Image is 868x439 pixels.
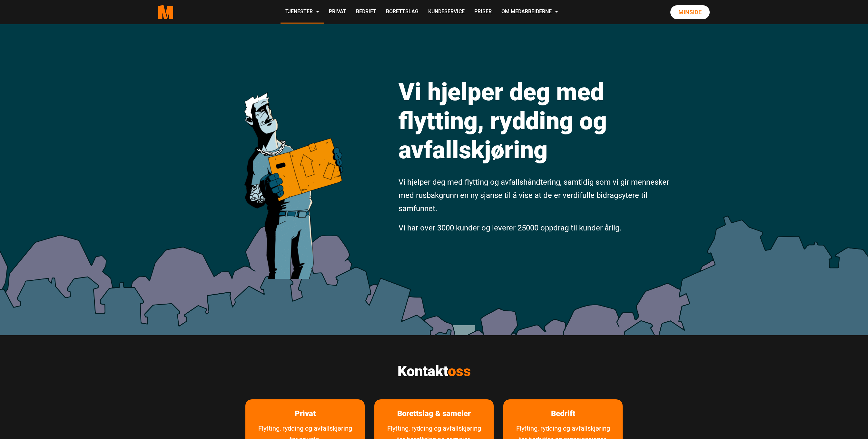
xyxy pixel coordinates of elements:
a: Privat [324,1,351,24]
span: Vi har over 3000 kunder og leverer 25000 oppdrag til kunder årlig. [399,223,621,232]
a: les mer om Bedrift [541,399,585,428]
a: Kundeservice [423,1,469,24]
a: les mer om Privat [285,399,325,428]
span: oss [448,363,471,380]
a: Tjenester [281,1,324,24]
img: medarbeiderne man icon optimized [237,63,349,279]
a: Priser [469,1,497,24]
a: Les mer om Borettslag & sameier [388,399,480,428]
h1: Vi hjelper deg med flytting, rydding og avfallskjøring [399,77,671,164]
a: Om Medarbeiderne [497,1,563,24]
h2: Kontakt [245,363,623,380]
span: Vi hjelper deg med flytting og avfallshåndtering, samtidig som vi gir mennesker med rusbakgrunn e... [399,178,669,213]
a: Borettslag [381,1,423,24]
a: Minside [670,5,710,19]
a: Bedrift [351,1,381,24]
